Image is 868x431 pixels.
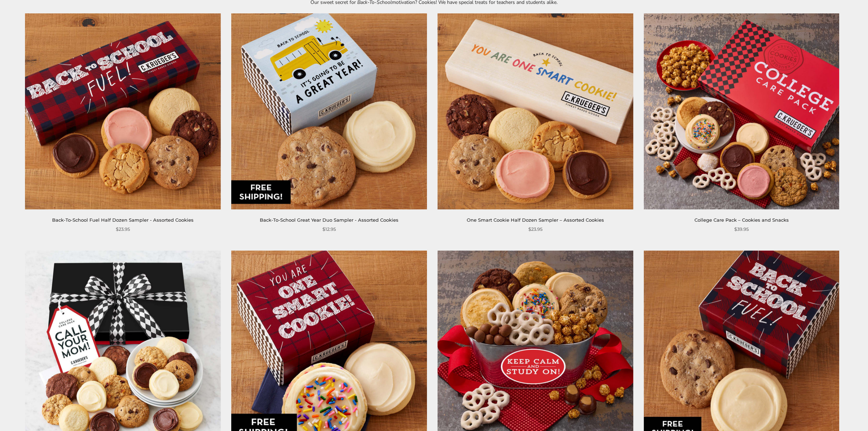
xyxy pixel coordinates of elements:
span: $23.95 [528,226,542,233]
span: $23.95 [116,226,130,233]
img: College Care Pack – Cookies and Snacks [644,14,839,210]
img: Back-To-School Great Year Duo Sampler - Assorted Cookies [231,14,427,210]
span: $39.95 [734,226,749,233]
img: One Smart Cookie Half Dozen Sampler – Assorted Cookies [438,14,633,210]
img: Back-To-School Fuel Half Dozen Sampler - Assorted Cookies [25,14,221,210]
a: One Smart Cookie Half Dozen Sampler – Assorted Cookies [467,217,604,223]
a: College Care Pack – Cookies and Snacks [694,217,789,223]
span: $12.95 [322,226,336,233]
a: Back-To-School Great Year Duo Sampler - Assorted Cookies [260,217,398,223]
a: Back-To-School Fuel Half Dozen Sampler - Assorted Cookies [52,217,194,223]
